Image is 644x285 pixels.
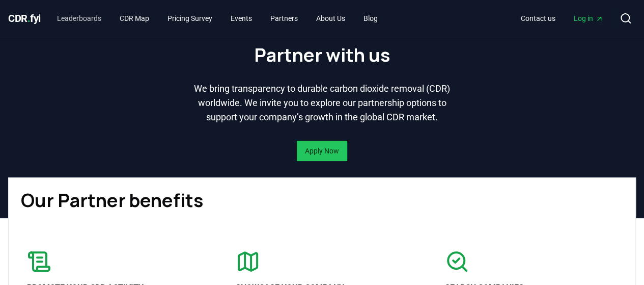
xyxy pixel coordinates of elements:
[8,12,41,24] span: CDR fyi
[297,141,347,161] button: Apply Now
[8,11,41,25] a: CDR.fyi
[21,190,623,211] h1: Our Partner benefits
[27,12,31,24] span: .
[222,9,260,28] a: Events
[566,9,611,28] a: Log in
[111,9,157,28] a: CDR Map
[262,9,306,28] a: Partners
[49,9,109,28] a: Leaderboards
[159,9,220,28] a: Pricing Survey
[355,9,386,28] a: Blog
[192,82,453,124] p: We bring transparency to durable carbon dioxide removal (CDR) worldwide. We invite you to explore...
[513,9,611,28] nav: Main
[254,45,390,65] h1: Partner with us
[574,13,603,23] span: Log in
[305,146,339,156] a: Apply Now
[308,9,353,28] a: About Us
[513,9,564,28] a: Contact us
[49,9,386,28] nav: Main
